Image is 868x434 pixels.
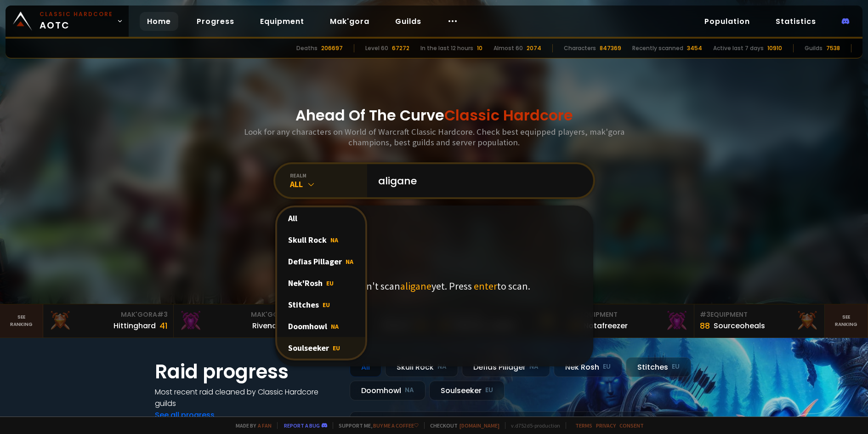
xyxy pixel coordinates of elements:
span: NA [346,257,353,266]
div: Defias Pillager [277,251,365,272]
h4: Most recent raid cleaned by Classic Hardcore guilds [155,386,339,409]
span: Made by [230,422,272,429]
div: Sourceoheals [714,320,765,331]
div: Mak'Gora [49,310,167,320]
div: Soulseeker [429,381,505,400]
div: 206697 [321,44,343,52]
small: EU [603,362,611,371]
div: 41 [159,320,168,332]
div: Equipment [700,310,818,320]
a: Statistics [768,12,823,31]
a: Guilds [388,12,429,31]
div: 7538 [826,44,840,52]
small: EU [485,386,493,395]
small: EU [672,362,680,371]
p: We didn't scan yet. Press to scan. [338,280,530,292]
div: Doomhowl [277,315,365,337]
span: # 3 [157,310,168,319]
div: Level 60 [365,44,388,52]
div: Guilds [805,44,823,52]
div: All [290,179,367,189]
div: Stitches [277,294,365,315]
span: EU [323,301,330,309]
div: All [277,207,365,229]
a: Privacy [596,422,616,429]
div: 2074 [527,44,541,52]
h1: Raid progress [155,357,339,386]
a: Home [140,12,178,31]
h3: Look for any characters on World of Warcraft Classic Hardcore. Check best equipped players, mak'g... [240,126,628,148]
a: #3Equipment88Sourceoheals [694,304,824,337]
div: Notafreezer [584,320,628,331]
div: Deaths [296,44,318,52]
a: Mak'gora [323,12,377,31]
div: 3454 [687,44,702,52]
small: NA [405,386,414,395]
div: Mak'Gora [179,310,298,320]
div: Soulseeker [277,337,365,359]
div: Skull Rock [385,357,458,377]
span: Classic Hardcore [444,105,573,126]
span: AOTC [40,10,113,32]
div: Skull Rock [277,229,365,251]
div: Characters [564,44,596,52]
a: Seeranking [825,304,868,337]
div: 847369 [600,44,621,52]
a: Equipment [253,12,312,31]
div: Doomhowl [350,381,425,400]
div: 10910 [767,44,782,52]
span: EU [326,279,334,287]
div: Almost 60 [494,44,523,52]
span: EU [333,344,340,352]
small: Classic Hardcore [40,10,113,18]
div: Recently scanned [632,44,683,52]
span: NA [330,236,338,244]
div: 67272 [392,44,409,52]
a: [DOMAIN_NAME] [460,422,499,429]
h1: Ahead Of The Curve [295,104,573,126]
a: Consent [619,422,644,429]
a: Mak'Gora#3Hittinghard41 [43,304,173,337]
div: Active last 7 days [713,44,764,52]
div: All [350,357,381,377]
a: Report a bug [284,422,320,429]
small: NA [437,362,447,371]
span: aligane [400,280,431,292]
div: In the last 12 hours [420,44,473,52]
a: Classic HardcoreAOTC [6,6,129,37]
span: v. d752d5 - production [505,422,560,429]
small: NA [529,362,539,371]
span: NA [331,322,339,331]
a: Terms [575,422,592,429]
div: 10 [477,44,482,52]
span: # 3 [700,310,710,319]
a: See all progress [155,410,215,420]
a: Buy me a coffee [373,422,419,429]
a: Progress [189,12,242,31]
div: Defias Pillager [462,357,550,377]
div: realm [290,172,367,179]
span: enter [474,280,497,292]
div: Equipment [570,310,688,320]
a: #2Equipment88Notafreezer [564,304,694,337]
div: 88 [700,320,710,332]
a: Mak'Gora#2Rivench100 [174,304,304,337]
div: Nek'Rosh [554,357,622,377]
div: Rivench [252,320,281,331]
div: Hittinghard [113,320,156,331]
div: Nek'Rosh [277,272,365,294]
span: Support me, [333,422,419,429]
a: Population [697,12,757,31]
span: Checkout [424,422,499,429]
a: a fan [258,422,272,429]
div: Stitches [626,357,691,377]
input: Search a character... [373,164,582,197]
